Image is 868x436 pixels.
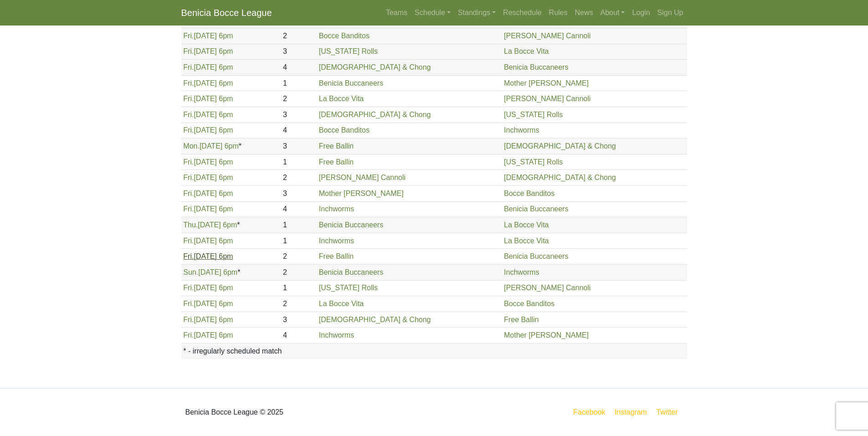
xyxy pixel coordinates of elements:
a: Fri.[DATE] 6pm [183,126,233,134]
span: Fri. [183,47,194,55]
a: Fri.[DATE] 6pm [183,174,233,181]
a: Thu.[DATE] 6pm [183,221,237,229]
a: Reschedule [499,4,545,22]
a: [DEMOGRAPHIC_DATA] & Chong [319,111,431,118]
a: Fri.[DATE] 6pm [183,158,233,166]
a: [US_STATE] Rolls [319,47,378,55]
a: [US_STATE] Rolls [319,284,378,292]
span: Sun. [183,268,198,276]
a: Benicia Buccaneers [319,79,383,87]
span: Fri. [183,174,194,181]
a: [PERSON_NAME] Cannoli [504,284,591,292]
td: 2 [281,249,317,265]
span: Fri. [183,63,194,71]
a: Mon.[DATE] 6pm [183,142,239,150]
td: 4 [281,328,317,344]
th: * - irregularly scheduled match [181,343,687,359]
a: Mother [PERSON_NAME] [319,190,404,197]
span: Fri. [183,32,194,40]
td: 2 [281,296,317,312]
a: Standings [454,4,499,22]
a: Inchworms [319,237,354,245]
a: [DEMOGRAPHIC_DATA] & Chong [504,174,616,181]
a: [US_STATE] Rolls [504,111,563,118]
a: Inchworms [504,268,539,276]
a: [US_STATE] Rolls [504,158,563,166]
a: Fri.[DATE] 6pm [183,331,233,339]
a: La Bocce Vita [319,95,364,103]
a: Fri.[DATE] 6pm [183,47,233,55]
a: Fri.[DATE] 6pm [183,95,233,103]
a: News [571,4,597,22]
a: Benicia Buccaneers [504,63,568,71]
a: Fri.[DATE] 6pm [183,237,233,245]
td: 3 [281,44,317,60]
span: Fri. [183,252,194,260]
a: Inchworms [504,126,539,134]
td: 3 [281,107,317,123]
a: [DEMOGRAPHIC_DATA] & Chong [504,142,616,150]
td: 3 [281,186,317,202]
a: La Bocce Vita [319,300,364,308]
a: La Bocce Vita [504,221,549,229]
a: Mother [PERSON_NAME] [504,79,589,87]
a: Free Ballin [504,316,539,323]
td: 1 [281,75,317,91]
a: Free Ballin [319,142,354,150]
td: 1 [281,233,317,249]
span: Thu. [183,221,198,229]
span: Fri. [183,316,194,323]
a: Bocce Banditos [504,300,555,308]
a: [PERSON_NAME] Cannoli [319,174,406,181]
a: [PERSON_NAME] Cannoli [504,95,591,103]
a: Free Ballin [319,252,354,260]
a: Mother [PERSON_NAME] [504,331,589,339]
td: 1 [281,280,317,296]
td: 4 [281,60,317,76]
a: La Bocce Vita [504,47,549,55]
td: 1 [281,217,317,233]
a: Schedule [411,4,454,22]
a: Bocce Banditos [319,32,370,40]
td: 2 [281,91,317,107]
a: Rules [545,4,571,22]
a: Fri.[DATE] 6pm [183,316,233,323]
a: Bocce Banditos [319,126,370,134]
a: Teams [382,4,411,22]
a: Benicia Bocce League [181,4,272,22]
td: 2 [281,28,317,44]
a: Fri.[DATE] 6pm [183,32,233,40]
a: Login [628,4,653,22]
span: Fri. [183,300,194,308]
span: Fri. [183,284,194,292]
span: Fri. [183,79,194,87]
td: 1 [281,154,317,170]
a: [PERSON_NAME] Cannoli [504,32,591,40]
a: Fri.[DATE] 6pm [183,63,233,71]
a: [DEMOGRAPHIC_DATA] & Chong [319,316,431,323]
div: Benicia Bocce League © 2025 [175,396,434,429]
a: [DEMOGRAPHIC_DATA] & Chong [319,63,431,71]
a: Sun.[DATE] 6pm [183,268,237,276]
a: Inchworms [319,331,354,339]
a: Benicia Buccaneers [504,252,568,260]
a: Benicia Buccaneers [319,221,383,229]
span: Fri. [183,205,194,213]
span: Fri. [183,331,194,339]
a: La Bocce Vita [504,237,549,245]
a: Inchworms [319,205,354,213]
a: Facebook [571,406,607,418]
a: Instagram [613,406,649,418]
a: Benicia Buccaneers [504,205,568,213]
a: Fri.[DATE] 6pm [183,284,233,292]
a: Sign Up [654,4,687,22]
span: Fri. [183,190,194,197]
span: Fri. [183,126,194,134]
a: Fri.[DATE] 6pm [183,205,233,213]
a: Fri.[DATE] 6pm [183,252,233,260]
a: Bocce Banditos [504,190,555,197]
a: Benicia Buccaneers [319,268,383,276]
td: 3 [281,312,317,328]
span: Fri. [183,237,194,245]
span: Mon. [183,142,200,150]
